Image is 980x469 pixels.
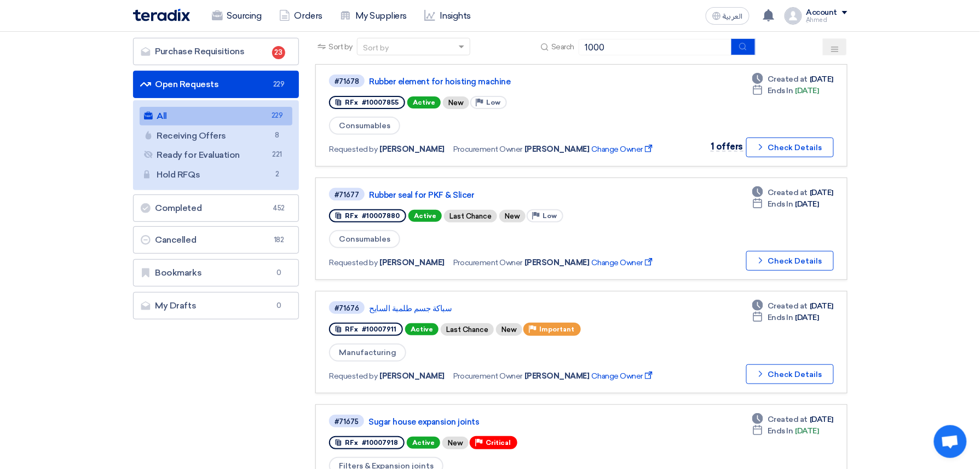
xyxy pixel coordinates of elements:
[768,198,793,210] span: Ends In
[486,439,511,447] span: Critical
[329,117,400,135] span: Consumables
[524,144,590,155] span: [PERSON_NAME]
[746,251,834,271] button: Check Details
[369,190,643,200] a: Rubber seal for PKF & Slicer
[272,203,285,214] span: 452
[272,234,285,245] span: 182
[543,212,557,220] span: Low
[369,77,643,87] a: Rubber element for hoisting machine
[380,257,445,268] span: [PERSON_NAME]
[768,312,793,323] span: Ends In
[539,325,574,333] span: Important
[335,305,359,312] div: #71676
[405,323,439,335] span: Active
[140,127,293,145] a: Receiving Offers
[408,210,442,222] span: Active
[453,370,522,382] span: Procurement Owner
[486,99,500,106] span: Low
[272,46,285,59] span: 23
[524,370,590,382] span: [PERSON_NAME]
[345,325,358,333] span: RFx
[752,312,819,323] div: [DATE]
[444,210,497,222] div: Last Chance
[140,165,293,184] a: Hold RFQs
[752,425,819,437] div: [DATE]
[362,212,400,220] span: #10007880
[270,110,284,122] span: 229
[453,144,522,155] span: Procurement Owner
[329,370,377,382] span: Requested by
[335,418,359,425] div: #71675
[752,85,819,96] div: [DATE]
[711,141,743,152] span: 1 offers
[328,41,353,53] span: Sort by
[270,4,331,28] a: Orders
[133,292,299,319] a: My Drafts0
[768,300,808,312] span: Created at
[806,8,838,18] div: Account
[133,195,299,222] a: Completed452
[270,169,284,180] span: 2
[270,149,284,161] span: 221
[496,323,522,336] div: New
[524,257,590,268] span: [PERSON_NAME]
[746,364,834,384] button: Check Details
[768,187,808,198] span: Created at
[345,439,358,447] span: RFx
[203,4,270,28] a: Sourcing
[362,325,396,333] span: #10007911
[752,187,833,198] div: [DATE]
[551,41,574,53] span: Search
[133,71,299,98] a: Open Requests229
[368,417,642,427] a: Sugar house expansion joints
[416,4,480,28] a: Insights
[380,370,445,382] span: [PERSON_NAME]
[270,130,284,141] span: 8
[579,39,732,55] input: Search by title or reference number
[934,425,967,458] div: Open chat
[362,99,399,106] span: #10007855
[752,414,833,425] div: [DATE]
[345,212,358,220] span: RFx
[133,226,299,254] a: Cancelled182
[369,304,643,313] a: سباكة جسم طلمبة السايح
[785,7,802,25] img: profile_test.png
[335,191,359,198] div: #71677
[706,7,750,25] button: العربية
[133,38,299,65] a: Purchase Requisitions23
[362,439,398,447] span: #10007918
[363,42,389,54] div: Sort by
[329,230,400,248] span: Consumables
[499,210,526,222] div: New
[592,257,655,268] span: Change Owner
[453,257,522,268] span: Procurement Owner
[140,146,293,164] a: Ready for Evaluation
[746,138,834,157] button: Check Details
[442,437,469,449] div: New
[380,144,445,155] span: [PERSON_NAME]
[133,9,190,21] img: Teradix logo
[335,78,359,85] div: #71678
[768,73,808,85] span: Created at
[329,257,377,268] span: Requested by
[331,4,416,28] a: My Suppliers
[329,144,377,155] span: Requested by
[133,259,299,287] a: Bookmarks0
[768,425,793,437] span: Ends In
[768,414,808,425] span: Created at
[441,323,494,336] div: Last Chance
[752,300,833,312] div: [DATE]
[272,79,285,90] span: 229
[140,107,293,125] a: All
[768,85,793,96] span: Ends In
[752,198,819,210] div: [DATE]
[272,267,285,278] span: 0
[407,437,440,449] span: Active
[592,144,655,155] span: Change Owner
[723,13,743,20] span: العربية
[806,17,848,23] div: ِAhmed
[407,96,441,108] span: Active
[592,370,655,382] span: Change Owner
[329,344,406,362] span: Manufacturing
[345,99,358,106] span: RFx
